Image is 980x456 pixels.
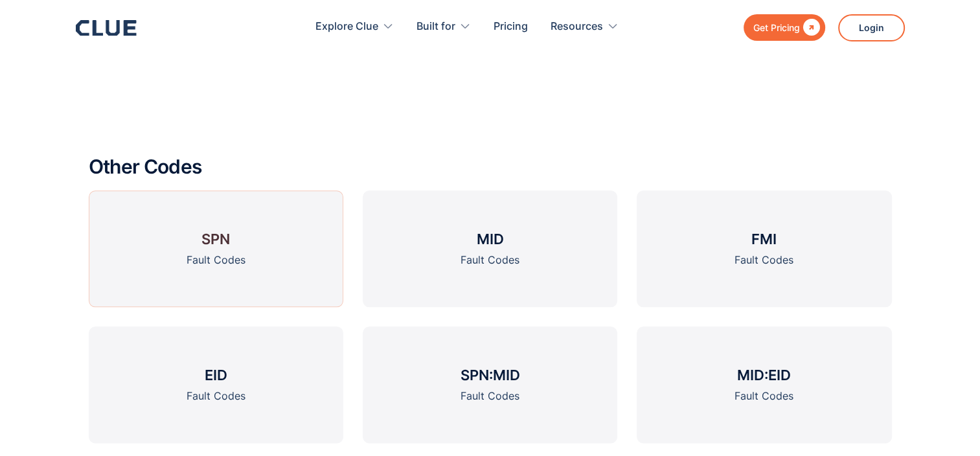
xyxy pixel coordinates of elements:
h3: MID [476,229,503,249]
div:  [800,19,820,36]
a: MID:EIDFault Codes [637,326,891,443]
h3: EID [205,365,227,385]
div: Fault Codes [461,388,519,404]
div: Built for [416,6,471,47]
div: Fault Codes [461,252,519,268]
div: Fault Codes [187,388,245,404]
div: Resources [551,6,603,47]
a: Get Pricing [744,14,825,41]
a: SPN:MIDFault Codes [363,326,617,443]
a: MIDFault Codes [363,190,617,307]
a: EIDFault Codes [89,326,343,443]
h3: SPN:MID [460,365,519,385]
a: SPNFault Codes [89,190,343,307]
div: Built for [416,6,455,47]
a: Pricing [494,6,528,47]
h3: SPN [201,229,230,249]
div: Explore Clue [315,6,394,47]
div: Explore Clue [315,6,378,47]
div: Get Pricing [753,19,800,36]
a: Login [838,14,905,41]
div: Fault Codes [735,388,793,404]
a: FMIFault Codes [637,190,891,307]
h2: Other Codes [89,156,892,177]
div: Resources [551,6,619,47]
h3: FMI [751,229,777,249]
div: Fault Codes [735,252,793,268]
div: Fault Codes [187,252,245,268]
h3: MID:EID [737,365,791,385]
